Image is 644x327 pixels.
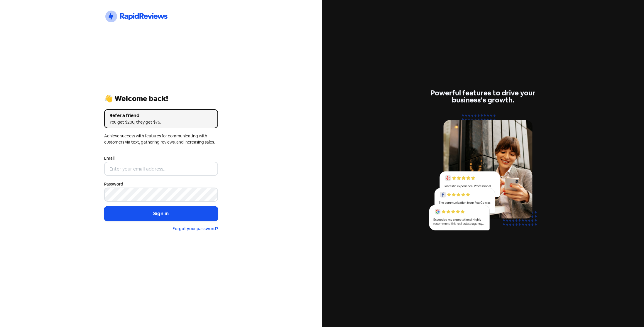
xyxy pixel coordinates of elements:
[109,112,213,119] div: Refer a friend
[104,133,218,145] div: Achieve success with features for communicating with customers via text, gathering reviews, and i...
[426,90,540,104] div: Powerful features to drive your business's growth.
[104,95,218,102] div: 👋 Welcome back!
[109,119,213,125] div: You get $200, they get $75.
[104,181,123,187] label: Password
[173,226,218,231] a: Forgot your password?
[104,162,218,176] input: Enter your email address...
[426,111,540,237] img: reviews
[104,155,114,161] label: Email
[104,206,218,221] button: Sign in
